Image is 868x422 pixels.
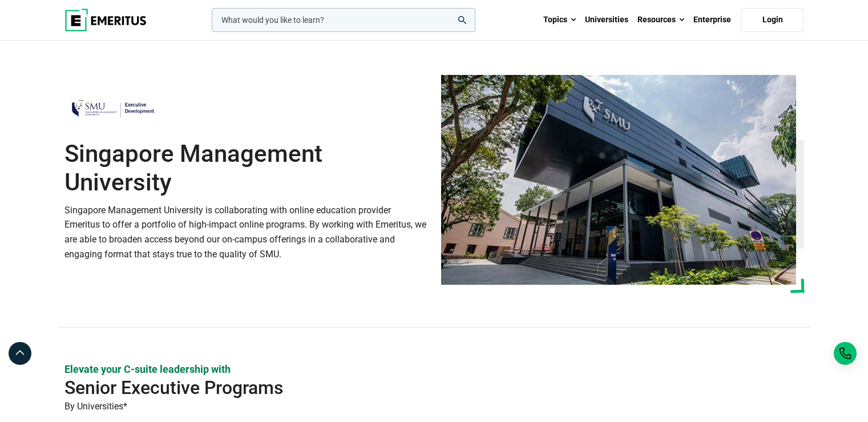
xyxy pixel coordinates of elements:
p: Singapore Management University is collaborating with online education provider Emeritus to offer... [64,203,427,261]
p: Elevate your C-suite leadership with [64,362,804,376]
p: By Universities* [64,399,804,414]
a: Login [741,8,804,32]
input: woocommerce-product-search-field-0 [212,8,475,32]
h1: Singapore Management University [64,140,427,197]
img: Singapore Management University [64,91,162,125]
h2: Senior Executive Programs [64,376,730,399]
img: Singapore Management University [441,75,796,285]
